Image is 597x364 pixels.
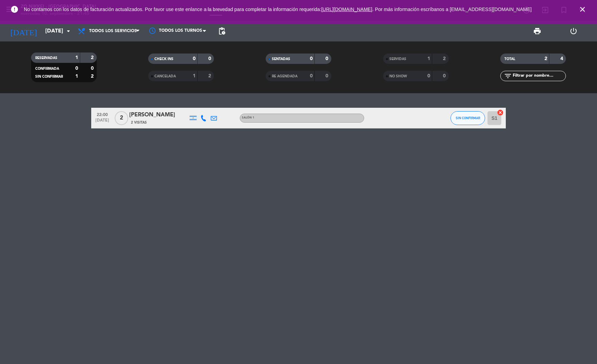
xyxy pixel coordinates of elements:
i: close [578,5,587,13]
span: No contamos con los datos de facturación actualizados. Por favor use este enlance a la brevedad p... [24,7,532,12]
strong: 2 [91,74,95,79]
span: RESERVADAS [35,56,57,60]
strong: 0 [91,66,95,71]
span: Salón 1 [242,116,254,119]
span: Todos los servicios [89,29,137,33]
input: Filtrar por nombre... [512,72,566,80]
strong: 0 [75,66,78,71]
a: [URL][DOMAIN_NAME] [321,7,372,12]
strong: 0 [427,74,430,78]
i: cancel [497,109,504,116]
span: 22:00 [94,110,111,118]
div: LOG OUT [556,21,592,41]
span: SIN CONFIRMAR [35,75,63,78]
strong: 1 [75,74,78,79]
strong: 4 [560,56,565,61]
strong: 1 [193,74,196,78]
span: CONFIRMADA [35,67,59,70]
i: [DATE] [5,23,42,39]
strong: 0 [310,74,313,78]
i: filter_list [504,72,512,80]
i: error [10,5,19,13]
span: CANCELADA [154,75,176,78]
span: pending_actions [218,27,226,35]
span: SERVIDAS [389,57,406,61]
strong: 0 [443,74,447,78]
i: arrow_drop_down [64,27,73,35]
strong: 1 [427,56,430,61]
strong: 0 [208,56,212,61]
strong: 2 [91,55,95,60]
i: power_settings_new [569,27,578,35]
strong: 0 [193,56,196,61]
span: SIN CONFIRMAR [456,116,480,120]
button: SIN CONFIRMAR [451,111,485,125]
strong: 2 [208,74,212,78]
span: 2 [115,111,128,125]
span: CHECK INS [154,57,173,61]
strong: 0 [325,74,330,78]
strong: 2 [443,56,447,61]
span: 2 Visitas [131,120,147,125]
span: TOTAL [504,57,515,61]
span: RE AGENDADA [272,75,297,78]
strong: 1 [75,55,78,60]
strong: 0 [310,56,313,61]
span: NO SHOW [389,75,407,78]
div: [PERSON_NAME] [129,111,188,119]
a: . Por más información escríbanos a [EMAIL_ADDRESS][DOMAIN_NAME] [372,7,532,12]
span: print [533,27,541,35]
span: SENTADAS [272,57,290,61]
span: [DATE] [94,118,111,126]
strong: 2 [544,56,547,61]
strong: 0 [325,56,330,61]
